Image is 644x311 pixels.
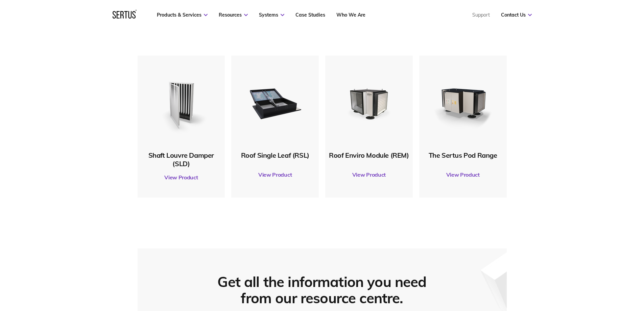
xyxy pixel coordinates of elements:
a: Systems [259,12,284,18]
a: Products & Services [157,12,208,18]
div: Shaft Louvre Damper (SLD) [141,151,222,168]
a: View Product [141,168,222,187]
a: Who We Are [336,12,365,18]
a: View Product [235,165,315,184]
a: Resources [219,12,248,18]
a: View Product [329,165,409,184]
a: Contact Us [501,12,532,18]
a: Support [472,12,490,18]
div: Roof Single Leaf (RSL) [235,151,315,159]
div: The Sertus Pod Range [423,151,503,159]
a: Case Studies [295,12,325,18]
div: Get all the information you need from our resource centre. [213,274,432,306]
a: View Product [423,165,503,184]
iframe: Chat Widget [522,232,644,311]
div: Roof Enviro Module (REM) [329,151,409,159]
